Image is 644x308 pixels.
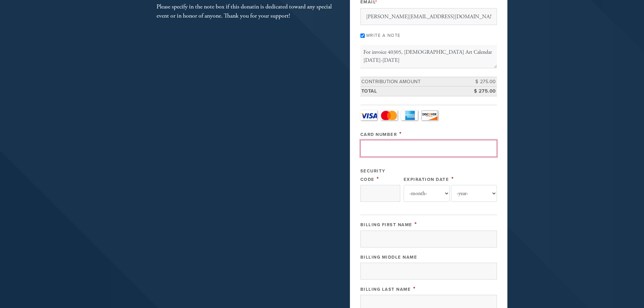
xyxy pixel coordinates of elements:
[360,132,397,137] label: Card Number
[360,287,411,292] label: Billing Last Name
[157,2,336,20] div: Please specify in the note box if this donatin is dedicated toward any special event or in honor ...
[413,285,416,292] span: This field is required.
[360,110,377,120] a: Visa
[360,222,412,228] label: Billing First Name
[401,110,418,120] a: Amex
[467,77,497,87] td: $ 275.00
[399,130,402,138] span: This field is required.
[360,255,418,260] label: Billing Middle Name
[360,77,467,87] td: Contribution Amount
[377,175,379,183] span: This field is required.
[404,185,450,202] select: Expiration Date month
[414,220,417,228] span: This field is required.
[366,33,401,38] label: Write a note
[381,110,398,120] a: MasterCard
[360,87,467,96] td: Total
[451,185,497,202] select: Expiration Date year
[451,175,454,183] span: This field is required.
[467,87,497,96] td: $ 275.00
[404,177,449,182] label: Expiration Date
[360,168,385,182] label: Security Code
[421,110,438,120] a: Discover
